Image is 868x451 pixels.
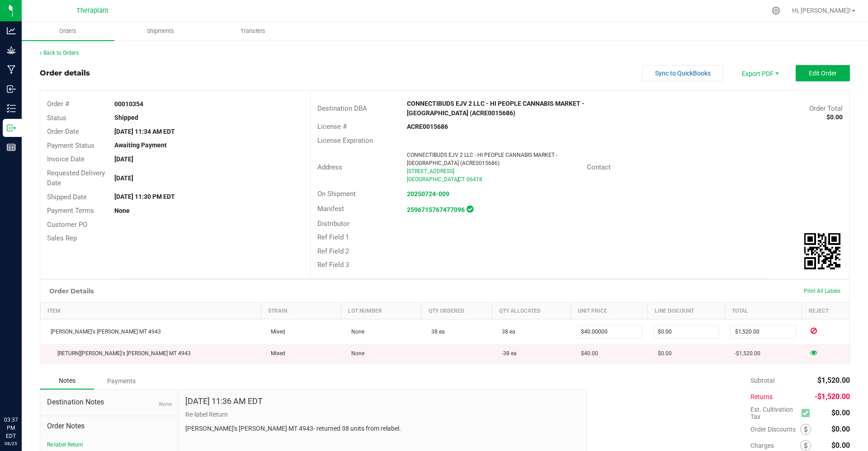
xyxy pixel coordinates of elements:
[114,22,207,41] a: Shipments
[207,22,299,41] a: Transfers
[317,247,349,255] span: Ref Field 2
[407,152,557,166] span: CONNECTIBUDS EJV 2 LLC - HI PEOPLE CANNABIS MARKET - [GEOGRAPHIC_DATA] (ACRE0015686)
[114,193,175,200] strong: [DATE] 11:30 PM EDT
[228,27,278,35] span: Transfers
[114,128,175,135] strong: [DATE] 11:34 AM EDT
[653,350,672,357] span: $0.00
[317,190,356,198] span: On Shipment
[317,122,347,131] span: License #
[587,163,611,171] span: Contact
[750,377,774,384] span: Subtotal
[266,329,285,335] span: Mixed
[7,85,16,94] inline-svg: Inbound
[114,100,143,108] strong: 00010354
[9,379,36,406] iframe: Resource center
[347,329,364,335] span: None
[750,393,773,400] span: Returns
[317,261,349,269] span: Ref Field 3
[655,70,711,77] span: Sync to QuickBooks
[731,325,796,338] input: 0
[46,329,161,335] span: [PERSON_NAME]'s [PERSON_NAME] MT 4943
[457,176,458,183] span: ,
[807,328,821,334] span: Inventory Rejected
[804,233,840,269] img: Scan me!
[467,176,482,183] span: 06418
[47,397,171,408] span: Destination Notes
[802,302,849,319] th: Reject
[467,204,473,214] span: In Sync
[802,407,814,419] span: Calculate cultivation tax
[571,302,648,319] th: Unit Price
[261,302,341,319] th: Strain
[114,207,130,214] strong: None
[47,193,87,201] span: Shipped Date
[47,141,94,150] span: Payment Status
[831,425,850,433] span: $0.00
[317,233,349,241] span: Ref Field 1
[47,169,105,188] span: Requested Delivery Date
[47,207,94,215] span: Payment Terms
[47,114,66,122] span: Status
[47,234,77,242] span: Sales Rep
[497,350,517,357] span: -38 ea
[7,46,16,55] inline-svg: Grow
[407,206,465,213] a: 2596715767477096
[817,376,850,385] span: $1,520.00
[492,302,571,319] th: Qty Allocated
[831,409,850,417] span: $0.00
[76,7,108,14] span: Theraplant
[4,416,18,440] p: 03:37 PM EDT
[40,68,90,79] div: Order details
[4,440,18,447] p: 08/25
[407,168,454,174] span: [STREET_ADDRESS]
[51,350,80,357] span: [RETURN]
[796,65,850,81] button: Edit Order
[809,104,843,113] span: Order Total
[185,397,263,406] h4: [DATE] 11:36 AM EDT
[732,65,787,81] li: Export PDF
[730,350,760,357] span: -$1,520.00
[47,155,85,163] span: Invoice Date
[642,65,723,81] button: Sync to QuickBooks
[347,350,364,357] span: None
[421,302,492,319] th: Qty Ordered
[47,27,89,35] span: Orders
[804,288,840,294] span: Print All Labels
[826,113,843,121] strong: $0.00
[47,421,171,432] span: Order Notes
[341,302,421,319] th: Lot Number
[158,401,171,407] span: None
[427,329,445,335] span: 38 ea
[317,136,373,145] span: License Expiration
[46,350,191,357] span: [PERSON_NAME]'s [PERSON_NAME] MT 4943
[22,22,114,41] a: Orders
[407,176,459,183] span: [GEOGRAPHIC_DATA]
[725,302,802,319] th: Total
[135,27,186,35] span: Shipments
[648,302,725,319] th: Line Discount
[577,325,642,338] input: 0
[114,155,133,163] strong: [DATE]
[458,176,465,183] span: CT
[7,143,16,152] inline-svg: Reports
[750,426,800,433] span: Order Discounts
[750,442,800,449] span: Charges
[770,6,782,15] div: Manage settings
[114,114,138,121] strong: Shipped
[49,287,94,295] h1: Order Details
[317,220,349,228] span: Distributor
[317,205,344,213] span: Manifest
[750,406,798,420] span: Est. Cultivation Tax
[47,127,79,136] span: Order Date
[40,50,79,56] a: Back to Orders
[807,350,821,355] span: View Rejected Inventory
[47,100,69,108] span: Order #
[317,104,367,113] span: Destination DBA
[407,123,448,130] strong: ACRE0015686
[266,350,285,357] span: Mixed
[407,190,449,197] a: 20250724-009
[40,372,94,390] div: Notes
[114,141,167,149] strong: Awaiting Payment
